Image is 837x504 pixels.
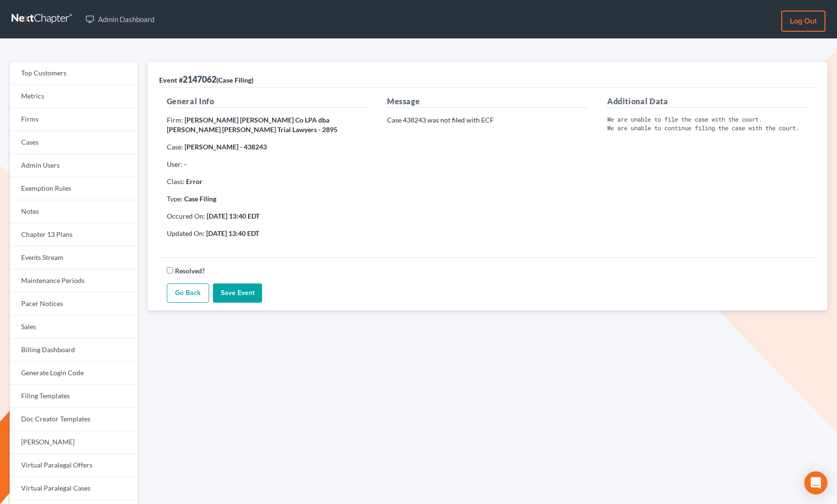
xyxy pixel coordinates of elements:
[167,96,368,108] h5: General Info
[167,160,183,168] span: User:
[184,195,216,203] strong: Case Filing
[167,143,183,151] span: Case:
[10,454,138,477] a: Virtual Paralegal Offers
[10,477,138,500] a: Virtual Paralegal Cases
[10,362,138,385] a: Generate Login Code
[10,293,138,316] a: Pacer Notices
[167,283,209,303] a: Go Back
[10,316,138,339] a: Sales
[10,131,138,154] a: Cases
[159,76,183,84] span: Event #
[167,177,185,185] span: Class:
[387,115,588,125] p: Case 438243 was not filed with ECF
[10,62,138,85] a: Top Customers
[10,431,138,454] a: [PERSON_NAME]
[216,76,253,84] span: (Case Filing)
[10,177,138,200] a: Exemption Rules
[10,385,138,408] a: Filing Templates
[10,85,138,108] a: Metrics
[213,283,262,303] input: Save Event
[184,160,187,168] strong: -
[607,96,808,108] h5: Additional Data
[10,108,138,131] a: Firms
[10,200,138,223] a: Notes
[10,223,138,246] a: Chapter 13 Plans
[607,115,808,132] pre: We are unable to file the case with the court. We are unable to continue filing the case with the...
[207,212,260,220] strong: [DATE] 13:40 EDT
[167,229,205,237] span: Updated On:
[781,11,825,32] a: Log out
[81,11,159,28] a: Admin Dashboard
[167,116,183,124] span: Firm:
[10,339,138,362] a: Billing Dashboard
[167,212,205,220] span: Occured On:
[10,270,138,293] a: Maintenance Periods
[186,177,202,185] strong: Error
[185,143,267,151] strong: [PERSON_NAME] - 438243
[10,154,138,177] a: Admin Users
[10,246,138,270] a: Events Stream
[167,116,337,134] strong: [PERSON_NAME] [PERSON_NAME] Co LPA dba [PERSON_NAME] [PERSON_NAME] Trial Lawyers - 2895
[804,471,827,494] div: Open Intercom Messenger
[10,408,138,431] a: Doc Creator Templates
[167,195,183,203] span: Type:
[159,74,253,85] div: 2147062
[206,229,259,237] strong: [DATE] 13:40 EDT
[175,266,205,276] label: Resolved?
[387,96,588,108] h5: Message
